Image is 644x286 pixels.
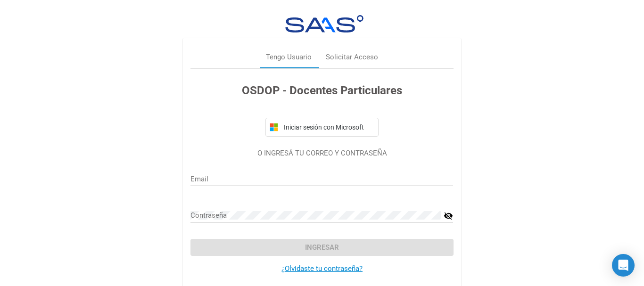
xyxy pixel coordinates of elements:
[266,52,312,63] div: Tengo Usuario
[281,264,363,273] a: ¿Olvidaste tu contraseña?
[190,239,453,256] button: Ingresar
[265,118,379,137] button: Iniciar sesión con Microsoft
[305,243,339,252] span: Ingresar
[190,148,453,159] p: O INGRESÁ TU CORREO Y CONTRASEÑA
[326,52,378,63] div: Solicitar Acceso
[444,210,453,221] mat-icon: visibility_off
[190,82,453,99] h3: OSDOP - Docentes Particulares
[282,123,374,131] span: Iniciar sesión con Microsoft
[612,254,635,277] div: Open Intercom Messenger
